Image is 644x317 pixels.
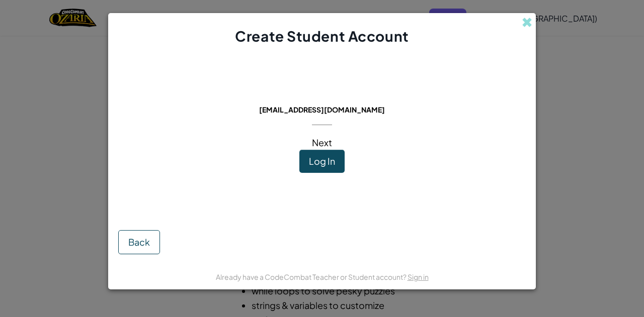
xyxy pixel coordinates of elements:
span: Next [312,137,332,148]
span: Already have a CodeCombat Teacher or Student account? [216,272,408,281]
span: This email is already in use: [251,91,393,102]
button: Log In [299,150,345,173]
span: Back [128,236,150,248]
span: [EMAIL_ADDRESS][DOMAIN_NAME] [259,105,385,114]
a: Sign in [408,272,429,281]
button: Back [118,230,160,254]
span: Log In [309,155,335,167]
span: Create Student Account [235,27,409,45]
